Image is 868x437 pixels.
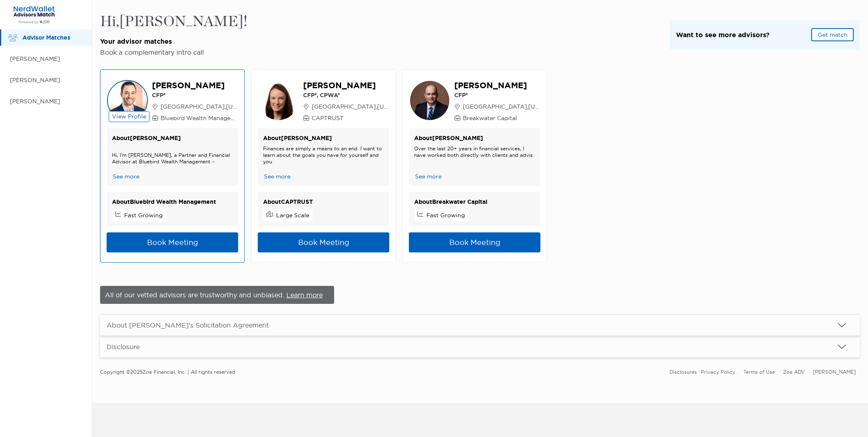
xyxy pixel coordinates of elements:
p: About Breakwater Capital [414,197,535,207]
button: View Profile [109,111,150,122]
p: Breakwater Capital [454,114,540,122]
p: Fast Growing [426,211,465,219]
p: Over the last 20+ years in financial services, I have worked both directly with clients and advis [414,145,535,158]
button: See more [414,172,442,181]
p: Copyright © 2025 Zoe Financial, Inc. | All rights reserved [100,367,235,377]
a: Zoe ADV [783,369,805,375]
p: [GEOGRAPHIC_DATA] , [US_STATE] [303,103,389,111]
p: About [PERSON_NAME] [263,133,384,143]
h3: Book a complementary intro call [100,48,248,56]
button: advisor picture[PERSON_NAME]CFP®, CPWA® [GEOGRAPHIC_DATA],[US_STATE] CAPTRUST [258,80,389,122]
p: Fast Growing [124,211,163,219]
p: [PERSON_NAME] [10,75,84,85]
a: Privacy Policy [701,369,735,375]
button: Book Meeting [258,232,389,252]
a: Terms of Use [743,369,775,375]
button: See more [263,172,291,181]
p: [PERSON_NAME] [10,96,84,107]
button: Book Meeting [409,232,540,252]
div: About [PERSON_NAME]'s Solicitation Agreement [107,321,269,329]
p: Large Scale [276,211,309,219]
p: [PERSON_NAME] [303,80,389,91]
img: Zoe Financial [10,5,58,24]
span: All of our vetted advisors are trustworthy and unbiased. [105,291,286,299]
button: advisor pictureView Profile[PERSON_NAME]CFP® [GEOGRAPHIC_DATA],[US_STATE] Bluebird Wealth Management [107,80,238,122]
p: About CAPTRUST [263,197,384,207]
p: About Bluebird Wealth Management [112,197,233,207]
img: advisor picture [258,80,299,121]
p: CFP®, CPWA® [303,91,389,99]
button: Book Meeting [107,232,238,252]
p: Want to see more advisors? [676,30,770,40]
p: About [PERSON_NAME] [414,133,535,143]
a: [PERSON_NAME] [813,369,856,375]
p: [PERSON_NAME] [10,54,84,64]
p: CFP® [454,91,540,99]
button: See more [112,172,140,181]
h2: Your advisor matches [100,37,248,46]
p: About [PERSON_NAME] [112,133,233,143]
img: icon arrow [837,342,847,352]
div: Finances are simply a means to an end. I want to learn about the goals you have for yourself and you [263,145,384,165]
a: Disclosures [669,369,697,375]
div: Disclosure [107,343,140,351]
p: CFP® [152,91,238,99]
p: [PERSON_NAME] [454,80,540,91]
p: Hi, I’m [PERSON_NAME], a Partner and Financial Advisor at Bluebird Wealth Management – [112,152,233,165]
h2: Hi, [PERSON_NAME] ! [100,13,248,31]
p: [GEOGRAPHIC_DATA] , [US_STATE] [152,103,238,111]
img: icon arrow [837,320,847,330]
p: Bluebird Wealth Management [152,114,238,122]
a: Learn more [286,291,323,299]
img: advisor picture [107,80,148,121]
p: Advisor Matches [22,33,84,43]
button: advisor picture[PERSON_NAME]CFP® [GEOGRAPHIC_DATA],[US_STATE] Breakwater Capital [409,80,540,122]
img: advisor picture [409,80,450,121]
button: Get match [811,28,854,41]
p: [GEOGRAPHIC_DATA] , [US_STATE] [454,103,540,111]
p: CAPTRUST [303,114,389,122]
p: [PERSON_NAME] [152,80,238,91]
